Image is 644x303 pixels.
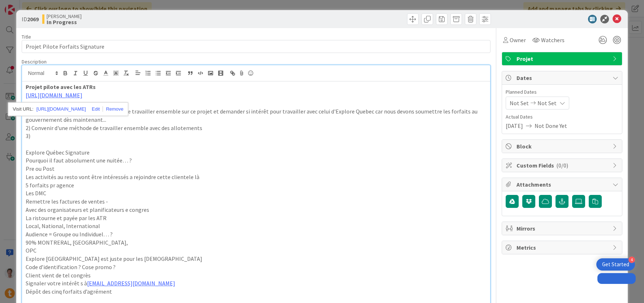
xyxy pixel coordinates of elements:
[510,99,529,107] span: Not Set
[506,121,523,130] span: [DATE]
[26,214,487,222] p: La ristourne et payée par les ATR
[26,222,487,230] p: Local, National, International
[517,54,609,63] span: Projet
[517,161,609,170] span: Custom Fields
[27,15,39,23] b: 2069
[26,92,82,99] a: [URL][DOMAIN_NAME]
[26,173,487,181] p: Les activités au resto vont être intéressés a rejoindre cette clientele là
[26,189,487,197] p: Les DMC
[87,280,175,287] a: [EMAIL_ADDRESS][DOMAIN_NAME]
[22,40,491,53] input: type card name here...
[541,36,565,44] span: Watchers
[506,88,618,96] span: Planned Dates
[26,255,487,263] p: Explore [GEOGRAPHIC_DATA] est juste pour les [DEMOGRAPHIC_DATA]
[535,121,567,130] span: Not Done Yet
[26,124,487,132] p: 2) Convenir d'une méthode de travailler ensemble avec des allotements
[26,239,487,247] p: 90% MONTRERAL, [GEOGRAPHIC_DATA],
[517,180,609,189] span: Attachments
[26,206,487,214] p: Avec des organisateurs et planificateurs e congres
[47,19,82,25] b: In Progress
[47,13,82,19] span: [PERSON_NAME]
[26,165,487,173] p: Pre ou Post
[26,107,487,124] p: 1) Obtenir les autorisations des attratis de travailler ensemble sur ce projet et demander si int...
[26,83,96,90] strong: Projet pilote avec les ATRs
[26,156,487,165] p: Pourquoi il faut absolument une nuitée… ?
[26,271,487,280] p: Client vient de tel congrès
[537,99,557,107] span: Not Set
[22,34,31,40] label: Title
[517,224,609,233] span: Mirrors
[26,148,487,157] p: Explore Québec Signature
[596,258,635,271] div: Open Get Started checklist, remaining modules: 4
[26,197,487,206] p: Remettre les factures de ventes -
[22,15,39,23] span: ID
[26,230,487,239] p: Audience = Groupe ou Individuel… ?
[36,104,86,114] a: [URL][DOMAIN_NAME]
[26,288,487,296] p: Dépôt des cinq forfaits d’agrément
[517,243,609,252] span: Metrics
[22,58,47,65] span: Description
[510,36,526,44] span: Owner
[628,257,635,263] div: 4
[26,246,487,255] p: OPC
[517,73,609,82] span: Dates
[517,142,609,151] span: Block
[556,162,568,169] span: ( 0/0 )
[26,263,487,271] p: Code d’identification ? Cose promo ?
[506,113,618,121] span: Actual Dates
[26,132,487,140] p: 3)
[26,181,487,190] p: 5 forfaits pr agence
[602,261,629,268] div: Get Started
[26,279,487,288] p: Signaler votre intérêt s à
